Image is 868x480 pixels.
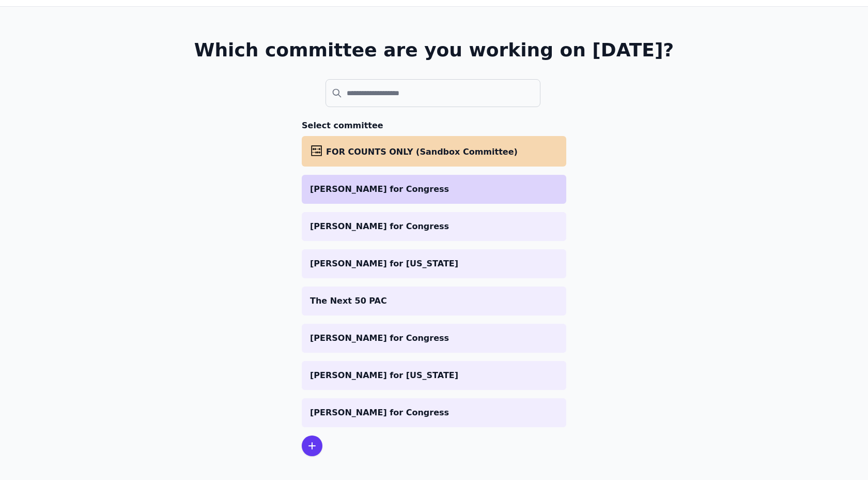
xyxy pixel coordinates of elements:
a: The Next 50 PAC [302,287,566,316]
a: [PERSON_NAME] for Congress [302,175,566,204]
a: [PERSON_NAME] for Congress [302,212,566,241]
p: [PERSON_NAME] for Congress [310,220,558,233]
h3: Select committee [302,119,566,132]
a: FOR COUNTS ONLY (Sandbox Committee) [302,136,566,167]
p: [PERSON_NAME] for [US_STATE] [310,369,558,382]
p: [PERSON_NAME] for [US_STATE] [310,258,558,270]
a: [PERSON_NAME] for Congress [302,324,566,353]
p: [PERSON_NAME] for Congress [310,407,558,419]
a: [PERSON_NAME] for Congress [302,398,566,427]
p: [PERSON_NAME] for Congress [310,183,558,196]
a: [PERSON_NAME] for [US_STATE] [302,249,566,278]
p: [PERSON_NAME] for Congress [310,332,558,344]
p: The Next 50 PAC [310,295,558,307]
h1: Which committee are you working on [DATE]? [194,40,674,61]
span: FOR COUNTS ONLY (Sandbox Committee) [326,147,518,157]
a: [PERSON_NAME] for [US_STATE] [302,361,566,390]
